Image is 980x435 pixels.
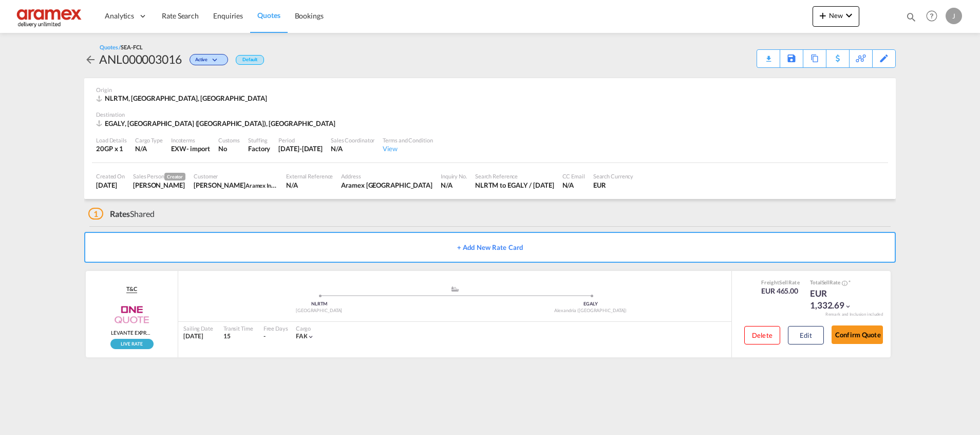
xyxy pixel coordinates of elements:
md-icon: icon-chevron-down [843,9,855,22]
div: Shared [88,208,155,220]
span: Sell [779,279,788,285]
span: LEVANTE EXPRESS [111,329,152,336]
button: Edit [788,326,824,345]
div: EUR [593,180,634,190]
div: - import [186,144,210,153]
div: EUR 1,332.69 [810,287,861,312]
div: Rollable available [110,339,154,349]
span: Aramex International [GEOGRAPHIC_DATA] for Air and Locals Services [246,181,422,189]
div: Customer [194,172,278,180]
div: N/A [562,180,585,190]
div: NLRTM to EGALY / 19 Aug 2025 [475,180,554,190]
div: Created On [96,172,125,180]
div: Load Details [96,136,127,144]
button: + Add New Rate Card [84,232,896,263]
span: SEA-FCL [121,44,142,50]
span: Active [195,57,210,66]
button: Confirm Quote [832,325,883,344]
div: EGALY, Alexandria (El Iskandariya), Africa [96,119,338,128]
div: Sailing Date [183,324,213,332]
div: Stuffing [248,136,270,144]
div: Total Rate [810,279,861,287]
span: Subject to Remarks [847,279,851,285]
div: Address [341,172,432,180]
button: Spot Rates are dynamic & can fluctuate with time [840,279,847,287]
div: Incoterms [171,136,210,144]
div: NLRTM, Rotterdam, Europe [96,94,270,103]
md-icon: icon-chevron-down [210,58,222,63]
div: CC Email [562,172,585,180]
div: N/A [441,180,467,190]
md-icon: assets/icons/custom/ship-fill.svg [449,286,461,292]
div: Help [923,7,946,26]
span: FAK [296,332,308,340]
div: Search Currency [593,172,634,180]
div: N/A [286,180,333,190]
button: icon-plus 400-fgNewicon-chevron-down [813,6,859,27]
div: Default [236,55,264,65]
span: 1 [88,208,103,220]
span: Bookings [295,11,324,20]
div: 15 [223,332,253,341]
div: EXW [171,144,186,153]
md-icon: icon-plus 400-fg [817,9,829,22]
img: ONEY [107,301,157,327]
div: Search Reference [475,172,554,180]
div: View [383,144,432,153]
md-icon: icon-chevron-down [307,333,314,340]
div: J [946,8,962,24]
div: icon-magnify [906,11,917,27]
span: Help [923,7,940,25]
div: Janice Camporaso [133,180,185,190]
div: [DATE] [183,332,213,341]
img: dca169e0c7e311edbe1137055cab269e.png [15,5,85,28]
md-icon: icon-download [762,51,775,59]
div: Cargo Type [135,136,163,144]
div: [GEOGRAPHIC_DATA] [183,307,455,314]
div: Factory Stuffing [248,144,270,153]
div: N/A [331,144,374,153]
div: 19 Aug 2025 [96,180,125,190]
div: External Reference [286,172,333,180]
div: 20GP x 1 [96,144,127,153]
div: Inquiry No. [441,172,467,180]
div: NLRTM [183,301,455,307]
div: Transit Time [223,324,253,332]
div: Remark and Inclusion included [818,312,891,317]
div: N/A [135,144,163,153]
div: Save As Template [780,50,803,67]
span: New [817,11,855,20]
div: Change Status Here [190,54,228,65]
span: Enquiries [213,11,243,20]
img: rpa-live-rate.png [110,339,154,349]
div: No [218,144,240,153]
div: Destination [96,111,884,118]
span: Rates [110,209,130,219]
div: Change Status Here [182,51,231,67]
span: NLRTM, [GEOGRAPHIC_DATA], [GEOGRAPHIC_DATA] [105,94,267,102]
div: EGALY [455,301,727,307]
div: Freight Rate [761,279,800,286]
div: Aramex Egypt [341,180,432,190]
button: Delete [744,326,780,345]
div: Origin [96,86,884,94]
div: Quotes /SEA-FCL [100,43,143,51]
div: ANL000003016 [99,51,182,67]
span: Creator [164,173,185,180]
div: Free Days [263,324,288,332]
md-icon: icon-arrow-left [84,53,97,66]
md-icon: icon-chevron-down [844,303,852,310]
div: Customs [218,136,240,144]
span: T&C [126,285,137,293]
span: Sell [822,279,830,285]
div: Period [278,136,323,144]
div: EUR 465.00 [761,286,800,296]
div: Alexandria ([GEOGRAPHIC_DATA]) [455,307,727,314]
div: Sales Coordinator [331,136,374,144]
span: Rate Search [162,11,199,20]
div: icon-arrow-left [84,51,99,67]
div: 19 Aug 2025 [278,144,323,153]
div: Terms and Condition [383,136,432,144]
div: - [263,332,266,341]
